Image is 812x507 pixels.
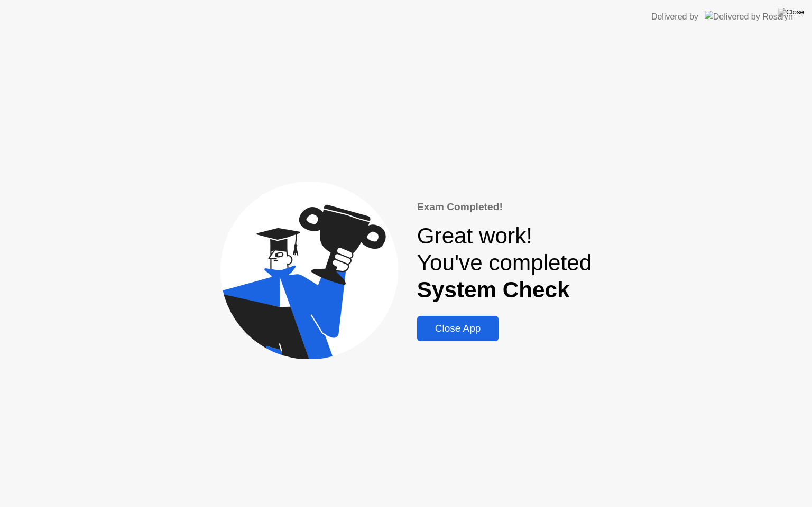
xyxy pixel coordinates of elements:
button: Close App [417,316,499,341]
div: Great work! You've completed [417,223,592,303]
img: Close [778,8,804,16]
b: System Check [417,277,570,302]
div: Close App [420,323,496,334]
div: Delivered by [651,11,698,23]
img: Delivered by Rosalyn [705,11,793,23]
div: Exam Completed! [417,200,592,215]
